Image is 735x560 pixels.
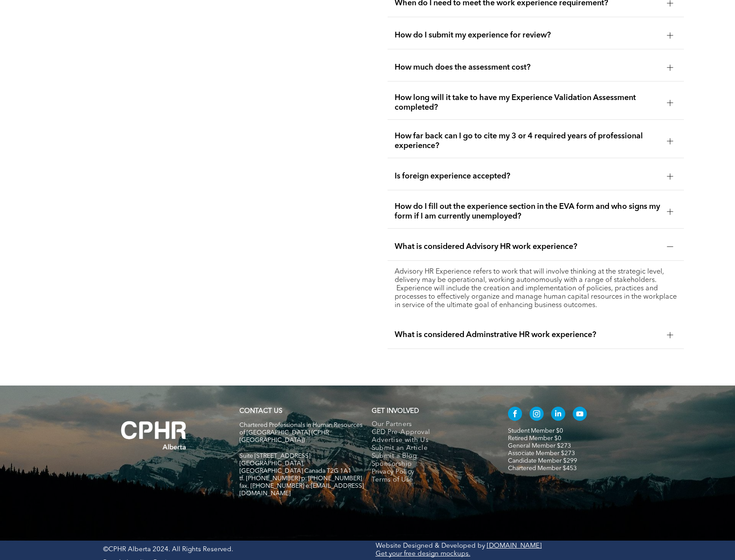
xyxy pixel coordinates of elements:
span: Is foreign experience accepted? [395,171,660,181]
span: tf. [PHONE_NUMBER] p. [PHONE_NUMBER] [239,475,362,482]
a: instagram [530,407,544,423]
p: Advisory HR Experience refers to work that will involve thinking at the strategic level, delivery... [395,268,677,310]
a: Associate Member $273 [508,450,575,456]
span: fax. [PHONE_NUMBER] e:[EMAIL_ADDRESS][DOMAIN_NAME] [239,483,364,497]
a: Our Partners [372,421,489,429]
span: How long will it take to have my Experience Validation Assessment completed? [395,93,660,112]
span: How much does the assessment cost? [395,63,660,72]
a: Candidate Member $299 [508,458,577,464]
span: What is considered Advisory HR work experience? [395,242,660,252]
a: Chartered Member $453 [508,465,577,471]
span: ©CPHR Alberta 2024. All Rights Reserved. [103,546,233,553]
a: Advertise with Us [372,437,489,445]
a: CONTACT US [239,408,282,415]
a: Submit an Article [372,445,489,452]
span: What is considered Adminstrative HR work experience? [395,330,660,340]
a: General Member $273 [508,443,571,449]
a: Retired Member $0 [508,435,561,441]
a: Website Designed & Developed by [376,543,485,549]
a: Student Member $0 [508,428,563,434]
span: GET INVOLVED [372,408,419,415]
a: Privacy Policy [372,468,489,476]
a: Submit a Blog [372,452,489,460]
a: Sponsorship [372,460,489,468]
span: Suite [STREET_ADDRESS] [239,453,310,459]
a: [DOMAIN_NAME] [487,543,542,549]
span: [GEOGRAPHIC_DATA], [GEOGRAPHIC_DATA] Canada T2G 1A1 [239,460,351,474]
a: Terms of Use [372,476,489,484]
a: youtube [573,407,587,423]
span: How do I submit my experience for review? [395,30,660,40]
a: Get your [376,551,402,557]
span: Chartered Professionals in Human Resources of [GEOGRAPHIC_DATA] (CPHR [GEOGRAPHIC_DATA]) [239,422,362,443]
img: A white background with a few lines on it [103,403,205,467]
span: How do I fill out the experience section in the EVA form and who signs my form if I am currently ... [395,202,660,221]
a: facebook [508,407,522,423]
span: How far back can I go to cite my 3 or 4 required years of professional experience? [395,131,660,151]
a: free design mockups. [404,551,470,557]
a: CPD Pre-Approval [372,429,489,437]
a: linkedin [551,407,565,423]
